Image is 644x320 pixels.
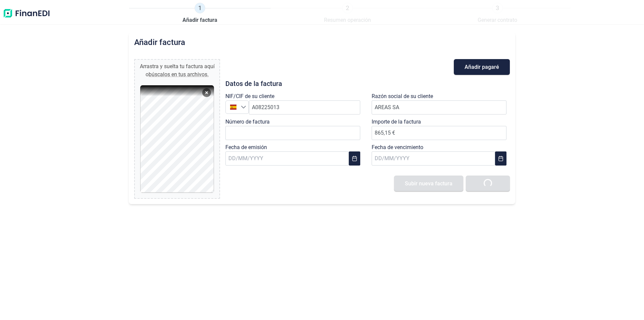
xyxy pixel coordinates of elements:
[149,71,209,78] span: búscalos en tus archivos.
[495,151,506,166] button: Choose Date
[230,104,236,110] img: ES
[225,92,274,100] label: NIF/CIF de su cliente
[3,3,50,24] img: Logo de aplicación
[182,16,217,24] span: Añadir factura
[372,151,495,166] input: DD/MM/YYYY
[225,151,349,166] input: DD/MM/YYYY
[182,3,217,24] a: 1Añadir factura
[225,143,267,151] label: Fecha de emisión
[138,62,217,79] div: Arrastra y suelta tu factura aquí o
[465,64,499,70] span: Añadir pagaré
[372,118,421,126] label: Importe de la factura
[134,38,185,47] h2: Añadir factura
[372,143,423,151] label: Fecha de vencimiento
[225,80,510,87] h3: Datos de la factura
[454,59,510,75] button: Añadir pagaré
[195,3,205,13] span: 1
[241,101,249,113] div: Seleccione un país
[394,176,463,191] button: Subir nueva factura
[225,118,270,126] label: Número de factura
[405,181,452,186] span: Subir nueva factura
[349,151,360,166] button: Choose Date
[372,92,433,100] label: Razón social de su cliente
